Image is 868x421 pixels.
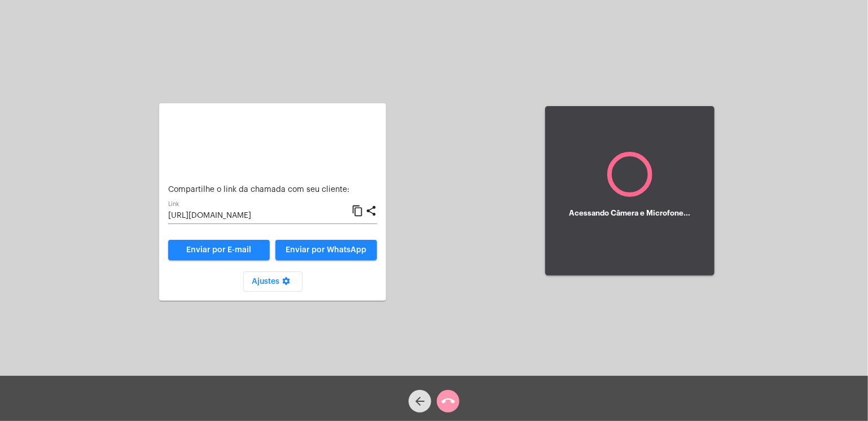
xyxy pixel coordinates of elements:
[275,240,377,260] button: Enviar por WhatsApp
[365,204,377,218] mat-icon: share
[413,394,427,408] mat-icon: arrow_back
[168,240,270,260] a: Enviar por E-mail
[569,209,691,217] h5: Acessando Câmera e Microfone...
[168,186,377,194] p: Compartilhe o link da chamada com seu cliente:
[252,278,293,286] span: Ajustes
[243,271,303,292] button: Ajustes
[280,277,293,290] mat-icon: settings
[352,204,363,218] mat-icon: content_copy
[187,246,252,254] span: Enviar por E-mail
[286,246,367,254] span: Enviar por WhatsApp
[441,394,455,408] mat-icon: call_end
